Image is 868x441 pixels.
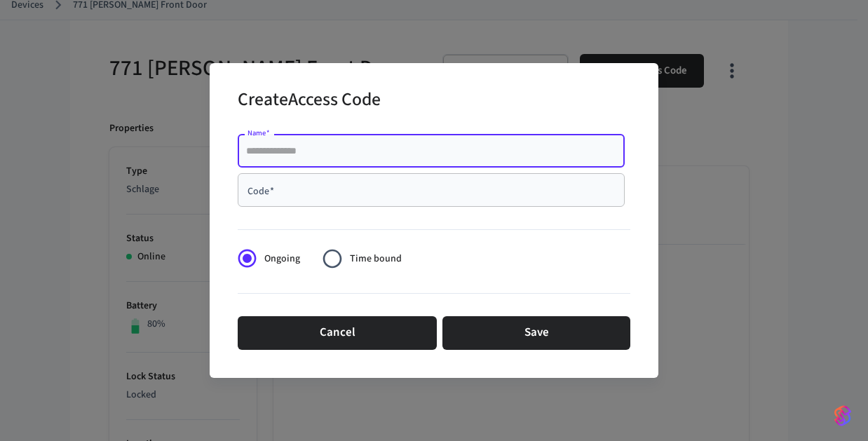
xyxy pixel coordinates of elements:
[834,405,851,427] img: SeamLogoGradient.69752ec5.svg
[264,252,300,266] span: Ongoing
[247,128,270,138] label: Name
[238,80,381,123] h2: Create Access Code
[238,316,437,350] button: Cancel
[350,252,402,266] span: Time bound
[442,316,630,350] button: Save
